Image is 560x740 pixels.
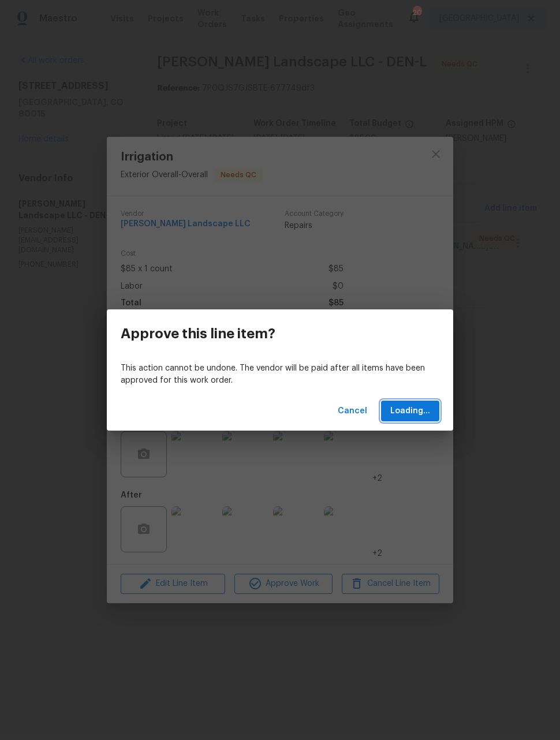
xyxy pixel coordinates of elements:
[333,401,372,422] button: Cancel
[381,401,439,422] button: Loading...
[121,326,275,342] h3: Approve this line item?
[390,404,430,418] span: Loading...
[121,362,439,387] p: This action cannot be undone. The vendor will be paid after all items have been approved for this...
[338,404,367,418] span: Cancel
